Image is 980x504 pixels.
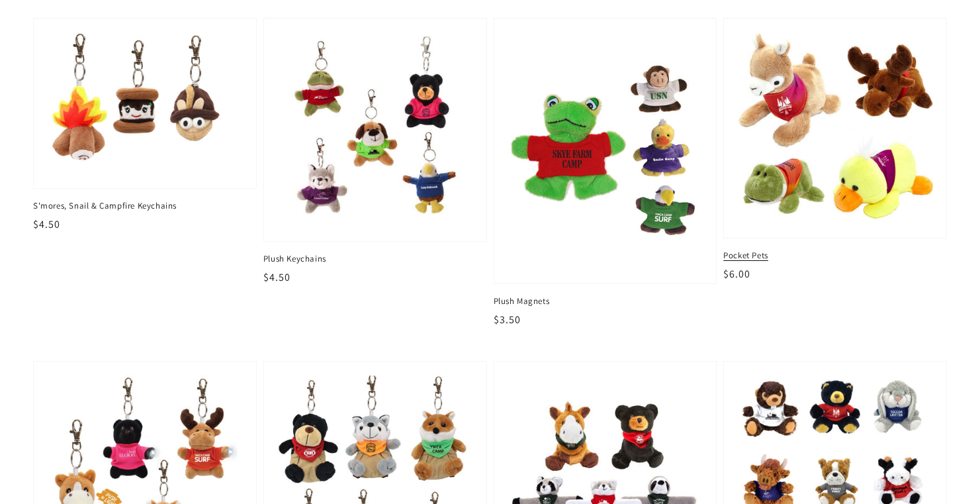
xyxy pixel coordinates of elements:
a: Plush Magnets Plush Magnets $3.50 [494,18,717,328]
span: Pocket Pets [723,250,947,262]
span: $6.00 [723,267,750,281]
span: Plush Magnets [494,295,717,307]
span: $4.50 [33,217,60,231]
span: $3.50 [494,313,521,327]
a: Pocket Pets Pocket Pets $6.00 [723,18,947,282]
img: Plush Keychains [277,32,473,228]
span: Plush Keychains [263,253,487,265]
a: Plush Keychains Plush Keychains $4.50 [263,18,487,285]
a: S'mores, Snail & Campfire Keychains S'mores, Snail & Campfire Keychains $4.50 [33,18,257,232]
img: Pocket Pets [735,29,936,228]
img: S'mores, Snail & Campfire Keychains [47,32,243,175]
img: Plush Magnets [508,32,703,270]
span: $4.50 [263,270,290,284]
span: S'mores, Snail & Campfire Keychains [33,200,257,212]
